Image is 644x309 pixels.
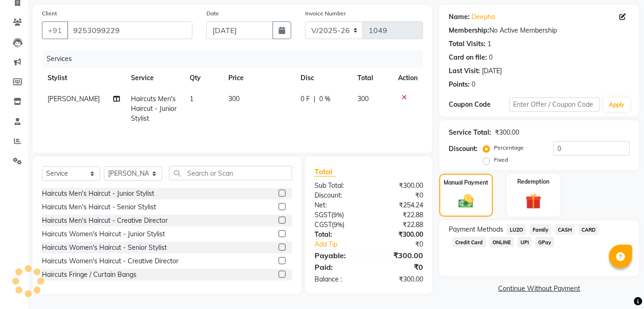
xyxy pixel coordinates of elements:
[126,68,184,89] th: Service
[206,9,219,18] label: Date
[449,128,491,137] div: Service Total:
[334,221,343,228] span: 9%
[305,9,346,18] label: Invoice Number
[42,189,154,199] div: Haircuts Men's Haircut - Junior Stylist
[579,224,599,235] span: CARD
[472,80,475,89] div: 0
[530,224,552,235] span: Family
[369,220,430,230] div: ₹22.88
[131,95,177,123] span: Haircuts Men's Haircut - Junior Stylist
[490,237,514,247] span: ONLINE
[223,68,295,89] th: Price
[42,202,156,212] div: Haircuts Men's Haircut - Senior Stylist
[308,181,369,191] div: Sub Total:
[444,179,488,187] label: Manual Payment
[190,95,193,103] span: 1
[308,240,379,249] a: Add Tip
[67,21,192,39] input: Search by Name/Mobile/Email/Code
[369,191,430,200] div: ₹0
[369,261,430,273] div: ₹0
[369,275,430,284] div: ₹300.00
[392,68,423,89] th: Action
[449,39,486,49] div: Total Visits:
[449,225,503,234] span: Payment Methods
[308,200,369,210] div: Net:
[308,261,369,273] div: Paid:
[315,167,336,177] span: Total
[521,192,547,212] img: _gift.svg
[308,191,369,200] div: Discount:
[48,95,100,103] span: [PERSON_NAME]
[42,256,178,266] div: Haircuts Women's Haircut - Creative Director
[333,211,342,219] span: 9%
[454,192,479,210] img: _cash.svg
[449,100,509,110] div: Coupon Code
[494,156,508,164] label: Fixed
[301,94,310,104] span: 0 F
[449,80,470,89] div: Points:
[315,211,331,219] span: SGST
[42,21,68,39] button: +91
[228,95,240,103] span: 300
[308,230,369,240] div: Total:
[369,250,430,261] div: ₹300.00
[555,224,575,235] span: CASH
[535,237,555,247] span: GPay
[315,220,332,229] span: CGST
[379,240,430,249] div: ₹0
[314,94,315,104] span: |
[441,284,637,294] a: Continue Without Payment
[509,97,600,112] input: Enter Offer / Coupon Code
[308,275,369,284] div: Balance :
[449,12,470,22] div: Name:
[369,230,430,240] div: ₹300.00
[449,26,630,35] div: No Active Membership
[352,68,392,89] th: Total
[308,220,369,230] div: ( )
[42,229,165,239] div: Haircuts Women's Haircut - Junior Stylist
[489,53,493,62] div: 0
[42,68,126,89] th: Stylist
[42,270,137,280] div: Haircuts Fringe / Curtain Bangs
[319,94,330,104] span: 0 %
[169,166,292,180] input: Search or Scan
[369,181,430,191] div: ₹300.00
[518,178,550,186] label: Redemption
[449,144,478,154] div: Discount:
[184,68,223,89] th: Qty
[449,26,489,35] div: Membership:
[482,66,502,76] div: [DATE]
[518,237,532,247] span: UPI
[449,53,487,62] div: Card on file:
[42,216,168,226] div: Haircuts Men's Haircut - Creative Director
[42,243,167,253] div: Haircuts Women's Haircut - Senior Stylist
[308,250,369,261] div: Payable:
[295,68,352,89] th: Disc
[495,128,519,137] div: ₹300.00
[43,50,430,68] div: Services
[357,95,369,103] span: 300
[449,66,480,76] div: Last Visit:
[472,12,495,22] a: Deepha
[494,144,524,152] label: Percentage
[487,39,491,49] div: 1
[603,98,630,112] button: Apply
[308,210,369,220] div: ( )
[369,210,430,220] div: ₹22.88
[507,224,526,235] span: LUZO
[369,200,430,210] div: ₹254.24
[42,9,57,18] label: Client
[452,237,486,247] span: Credit Card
